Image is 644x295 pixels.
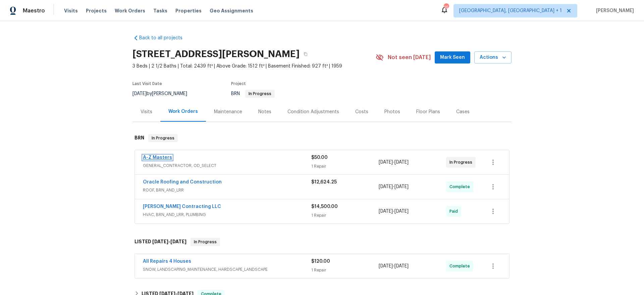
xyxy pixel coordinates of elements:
[384,109,400,115] div: Photos
[115,7,145,14] span: Work Orders
[311,155,328,160] span: $50.00
[449,263,473,269] span: Complete
[143,204,221,209] a: [PERSON_NAME] Contracting LLC
[132,127,512,149] div: BRN In Progress
[388,54,431,61] span: Not seen [DATE]
[132,231,512,253] div: LISTED [DATE]-[DATE]In Progress
[311,204,338,209] span: $14,500.00
[143,180,222,184] a: Oracle Roofing and Construction
[379,208,409,215] span: -
[152,239,186,244] span: -
[456,109,470,115] div: Cases
[132,63,376,70] span: 3 Beds | 2 1/2 Baths | Total: 2439 ft² | Above Grade: 1512 ft² | Basement Finished: 927 ft² | 1959
[132,91,147,96] span: [DATE]
[444,4,448,11] div: 16
[416,109,440,115] div: Floor Plans
[143,211,311,218] span: HVAC, BRN_AND_LRR, PLUMBING
[135,134,144,142] h6: BRN
[143,162,311,169] span: GENERAL_CONTRACTOR, OD_SELECT
[394,160,409,165] span: [DATE]
[210,7,253,14] span: Geo Assignments
[449,183,473,190] span: Complete
[149,135,177,141] span: In Progress
[311,267,379,273] div: 1 Repair
[23,7,45,14] span: Maestro
[143,155,172,160] a: A-Z Masters
[231,91,275,96] span: BRN
[379,264,393,268] span: [DATE]
[153,8,167,13] span: Tasks
[311,212,379,219] div: 1 Repair
[394,264,409,268] span: [DATE]
[86,7,107,14] span: Projects
[64,7,78,14] span: Visits
[132,51,300,57] h2: [STREET_ADDRESS][PERSON_NAME]
[593,7,634,14] span: [PERSON_NAME]
[379,184,393,189] span: [DATE]
[311,180,337,184] span: $12,624.25
[132,35,197,41] a: Back to all projects
[214,109,242,115] div: Maintenance
[379,263,409,269] span: -
[311,163,379,170] div: 1 Repair
[379,160,393,165] span: [DATE]
[300,48,312,60] button: Copy Address
[379,183,409,190] span: -
[449,159,475,166] span: In Progress
[132,90,195,98] div: by [PERSON_NAME]
[449,208,461,215] span: Paid
[191,239,219,245] span: In Progress
[394,184,409,189] span: [DATE]
[143,259,191,264] a: All Repairs 4 Houses
[141,109,152,115] div: Visits
[379,159,409,166] span: -
[175,7,202,14] span: Properties
[143,187,311,194] span: ROOF, BRN_AND_LRR
[135,238,186,246] h6: LISTED
[258,109,271,115] div: Notes
[440,53,465,62] span: Mark Seen
[143,266,311,273] span: SNOW, LANDSCAPING_MAINTENANCE, HARDSCAPE_LANDSCAPE
[435,51,470,64] button: Mark Seen
[231,82,246,86] span: Project
[170,239,186,244] span: [DATE]
[311,259,330,264] span: $120.00
[355,109,368,115] div: Costs
[246,92,274,96] span: In Progress
[379,209,393,214] span: [DATE]
[168,108,198,115] div: Work Orders
[394,209,409,214] span: [DATE]
[474,51,512,64] button: Actions
[480,53,506,62] span: Actions
[287,109,339,115] div: Condition Adjustments
[132,82,162,86] span: Last Visit Date
[459,7,562,14] span: [GEOGRAPHIC_DATA], [GEOGRAPHIC_DATA] + 1
[152,239,168,244] span: [DATE]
